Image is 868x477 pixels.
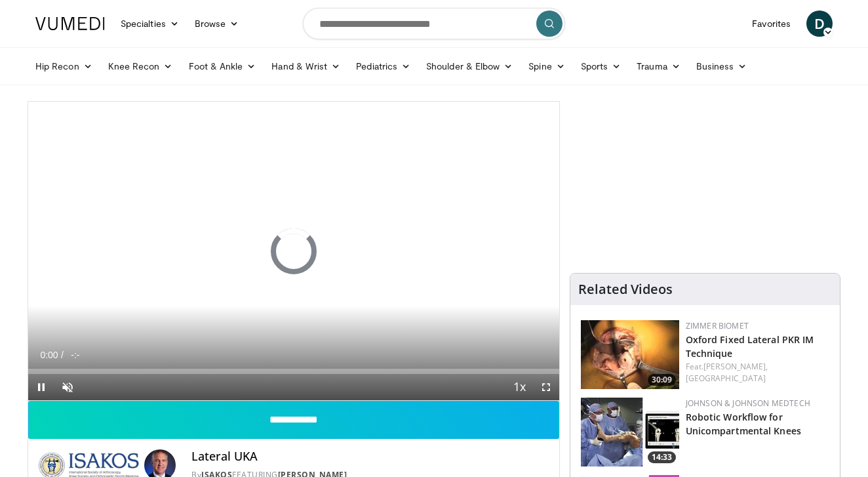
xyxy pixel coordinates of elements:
a: Johnson & Johnson MedTech [686,398,810,409]
span: -:- [71,350,79,360]
a: Robotic Workflow for Unicompartmental Knees [686,411,801,437]
img: 1139bc86-10bf-4018-b609-ddc03866ed6b.150x105_q85_crop-smart_upscale.jpg [581,320,679,389]
a: Favorites [744,10,799,37]
a: [PERSON_NAME], [GEOGRAPHIC_DATA] [686,361,768,384]
a: Hip Recon [28,53,100,79]
input: Search topics, interventions [303,8,565,39]
div: Progress Bar [28,369,559,374]
button: Unmute [54,374,81,400]
a: Browse [187,10,247,37]
span: / [61,350,64,360]
a: 30:09 [581,320,679,389]
a: Knee Recon [100,53,181,79]
iframe: Advertisement [606,101,803,265]
div: Feat. [686,361,829,384]
a: Spine [521,53,572,79]
a: Sports [573,53,629,79]
img: VuMedi Logo [35,17,105,30]
button: Playback Rate [507,374,533,400]
h4: Related Videos [578,281,673,297]
a: Hand & Wrist [264,53,348,79]
a: 14:33 [581,398,679,467]
a: Specialties [113,10,187,37]
span: 30:09 [648,374,676,386]
img: c6830cff-7f4a-4323-a779-485c40836a20.150x105_q85_crop-smart_upscale.jpg [581,398,679,467]
video-js: Video Player [28,102,559,401]
h4: Lateral UKA [191,449,548,464]
button: Pause [28,374,54,400]
a: Business [688,53,755,79]
a: Zimmer Biomet [686,320,749,331]
a: Oxford Fixed Lateral PKR IM Technique [686,333,814,360]
a: Foot & Ankle [181,53,264,79]
a: Shoulder & Elbow [418,53,521,79]
a: D [806,10,833,37]
span: 14:33 [648,451,676,463]
a: Trauma [629,53,688,79]
span: 0:00 [40,350,58,360]
button: Fullscreen [533,374,559,400]
a: Pediatrics [348,53,418,79]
